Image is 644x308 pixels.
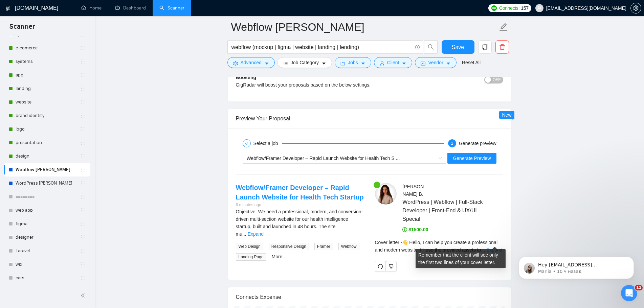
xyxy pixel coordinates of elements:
[16,136,80,149] a: presentation
[4,109,90,122] li: brand identity
[16,163,80,176] a: Webflow [PERSON_NAME]
[621,285,637,301] iframe: Intercom live chat
[116,11,129,23] div: Закрыть
[493,76,501,84] span: OFF
[253,139,282,147] div: Select a job
[4,231,90,244] li: designer
[6,3,10,14] img: logo
[424,44,437,50] span: search
[321,61,326,66] span: caret-down
[452,43,464,51] span: Save
[63,228,72,233] span: Чат
[375,261,386,272] button: redo
[4,190,90,204] li: ========
[4,217,90,231] li: figma
[80,59,86,64] span: holder
[277,57,332,68] button: barsJob Categorycaret-down
[415,57,456,68] button: idcardVendorcaret-down
[80,235,86,240] span: holder
[402,227,428,232] span: $1500.00
[80,113,86,118] span: holder
[631,5,641,11] span: setting
[415,45,420,49] span: info-circle
[90,211,135,238] button: Помощь
[44,114,75,121] div: • 6 дн. назад
[428,59,443,66] span: Vendor
[16,258,80,271] a: wix
[236,75,257,80] b: Boosting
[4,163,90,176] li: Webflow ANNA
[375,240,498,253] span: Cover letter - 👋 Hello, I can help you create a professional and modern website. I'll use the pro...
[402,61,406,66] span: caret-down
[462,59,481,66] a: Reset All
[269,243,309,250] span: Responsive Design
[80,221,86,227] span: holder
[402,198,483,223] span: WordPress | Webflow | Full-Stack Developer | Front-End & UX/UI Special
[242,231,246,237] span: ...
[80,167,86,172] span: holder
[499,23,508,31] span: edit
[348,59,358,66] span: Jobs
[4,204,90,217] li: web app
[635,285,643,290] span: 11
[453,155,491,162] span: Generate Preview
[402,227,407,232] span: dollar
[14,136,113,143] div: Отправить сообщение
[16,55,80,68] a: systems
[236,209,363,237] span: Objective: We need a professional, modern, and conversion-driven multi-section website for our he...
[10,185,126,205] div: ✅ How To: Connect your agency to [DOMAIN_NAME]
[80,72,86,78] span: holder
[416,249,506,268] div: Remember that the client will see only the first two lines of your cover letter.
[375,239,503,254] div: Remember that the client will see only the first two lines of your cover letter.
[4,244,90,258] li: Laravel
[236,109,503,128] div: Preview Your Proposal
[451,141,453,146] span: 2
[80,275,86,281] span: holder
[630,5,641,11] a: setting
[16,68,80,82] a: app
[4,271,90,285] li: cars
[14,208,113,222] div: 🔠 GigRadar Search Syntax: Query Operators for Optimized Job Searches
[236,184,364,201] a: Webflow/Framer Developer – Rapid Launch Website for Health Tech Startup
[247,156,400,161] span: Webflow/Framer Developer – Rapid Launch Website for Health Tech S ...
[447,153,496,164] button: Generate Preview
[442,40,474,54] button: Save
[421,61,425,66] span: idcard
[245,141,249,145] span: check
[14,48,122,60] p: Здравствуйте! 👋
[14,143,113,157] div: Обычно мы отвечаем в течение менее минуты
[16,109,80,122] a: brand identity
[380,61,384,66] span: user
[4,82,90,95] li: landing
[80,153,86,159] span: holder
[231,43,412,51] input: Search Freelance Jobs...
[386,261,397,272] button: dislike
[80,262,86,267] span: holder
[241,59,262,66] span: Advanced
[495,40,509,54] button: delete
[14,97,121,104] div: Недавние сообщения
[236,287,503,307] div: Connects Expense
[80,86,86,91] span: holder
[16,122,80,136] a: logo
[424,40,438,54] button: search
[4,68,90,82] li: app
[45,211,90,238] button: Чат
[16,244,80,258] a: Laravel
[335,57,371,68] button: folderJobscaret-down
[16,82,80,95] a: landing
[236,243,263,250] span: Web Design
[375,183,397,205] img: c1HuregZBlVJPzJhAGb0lWPBfs51HOQe8r_ZBNMIvSqI_842_OtioNjABHVTm0TU6n
[4,22,40,36] span: Scanner
[16,95,80,109] a: website
[521,4,528,12] span: 157
[502,112,511,118] span: New
[12,228,34,233] span: Главная
[491,5,497,11] img: upwork-logo.png
[4,136,90,149] li: presentation
[85,11,99,24] img: Profile image for Sofiia
[233,61,238,66] span: setting
[248,231,264,237] a: Expand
